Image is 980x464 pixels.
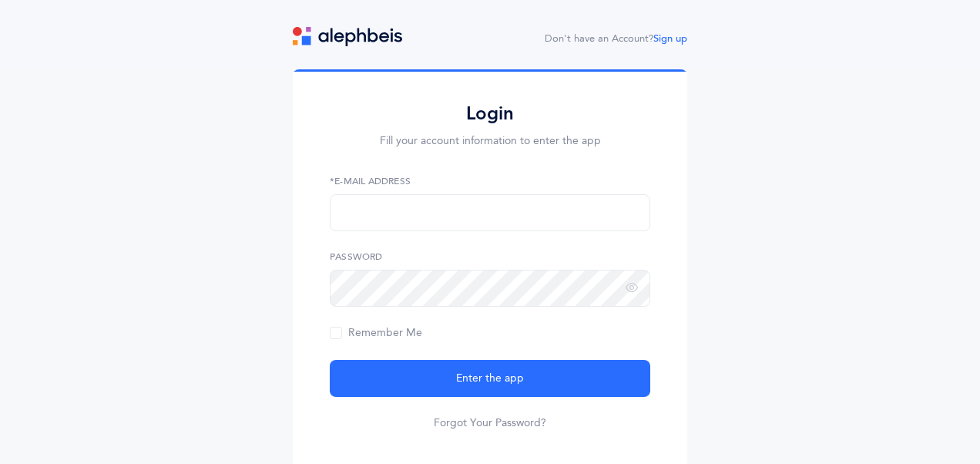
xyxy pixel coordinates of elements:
[330,102,650,126] h2: Login
[330,327,422,339] span: Remember Me
[653,33,687,44] a: Sign up
[434,415,546,431] a: Forgot Your Password?
[330,250,650,264] label: Password
[330,360,650,397] button: Enter the app
[545,32,687,47] div: Don't have an Account?
[293,27,402,46] img: logo.svg
[456,371,524,387] span: Enter the app
[330,174,650,188] label: *E-Mail Address
[330,133,650,150] p: Fill your account information to enter the app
